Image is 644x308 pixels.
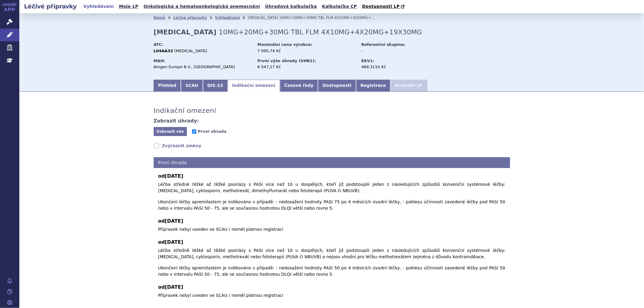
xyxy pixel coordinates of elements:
p: Léčba středně těžké až těžké psoriázy s PASI více než 10 u dospělých, kteří již podstoupili jeden... [158,247,505,278]
strong: ATC: [154,42,164,47]
p: Přípravek nebyl uveden ve SCAU / neměl platnou registraci [158,226,505,233]
div: 6 547,17 Kč [258,64,356,70]
strong: EKV1: [361,59,374,63]
a: Onkologická a hematoonkologická onemocnění [142,2,262,11]
a: Úhradová kalkulačka [263,2,319,11]
a: Vyhledávání [82,2,116,11]
h2: Léčivé přípravky [19,2,82,11]
a: SCAU [181,80,203,92]
span: [MEDICAL_DATA] [174,49,207,53]
span: [DATE] [165,239,183,245]
a: Dostupnosti LP [360,2,408,11]
strong: První výše úhrady (UHR1): [258,59,316,63]
span: [DATE] [165,218,183,224]
span: 10MG+20MG+30MG TBL FLM 4X10MG+4X20MG+19X30MG [279,16,389,20]
h4: Zobrazit úhrady: [154,118,199,124]
a: DIS-13 [203,80,228,92]
b: od [158,173,505,180]
b: od [158,218,505,225]
a: Kalkulačka CP [320,2,359,11]
strong: MAH: [154,59,165,63]
button: Zobrazit vše [154,127,187,136]
strong: Maximální cena výrobce: [258,42,312,47]
a: Dostupnosti [318,80,356,92]
strong: [MEDICAL_DATA] [154,28,216,36]
a: Registrace [356,80,390,92]
span: Dostupnosti LP [362,4,400,9]
b: od [158,239,505,246]
a: Přehled [154,80,181,92]
strong: Referenční skupina: [361,42,405,47]
div: - [361,48,429,54]
input: První úhrada [192,129,196,134]
h3: Indikační omezení [154,107,216,115]
a: Časové řady [280,80,318,92]
span: První úhrada [198,129,226,134]
p: Přípravek nebyl uveden ve SCAU / neměl platnou registraci [158,292,505,299]
b: od [158,284,505,291]
div: 7 095,74 Kč [258,48,356,54]
span: [DATE] [165,173,183,179]
a: Vyhledávání [215,16,240,20]
div: Amgen Europe B.V., [GEOGRAPHIC_DATA] [154,64,252,70]
a: Zvýraznit změny [154,143,202,149]
a: Indikační omezení [228,80,280,92]
strong: L04AA32 [154,49,173,53]
p: Léčba středně těžké až těžké psoriázy s PASI více než 10 u dospělých, kteří již podstoupili jeden... [158,181,505,211]
span: [MEDICAL_DATA] [248,16,278,20]
a: Léčivé přípravky [173,16,207,20]
div: 468,3110 Kč [361,64,429,70]
a: Domů [154,16,165,20]
h4: První úhrada [154,157,510,168]
span: 10MG+20MG+30MG TBL FLM 4X10MG+4X20MG+19X30MG [219,28,422,36]
span: [DATE] [165,284,183,290]
span: Zobrazit vše [156,129,184,134]
a: Moje LP [117,2,140,11]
